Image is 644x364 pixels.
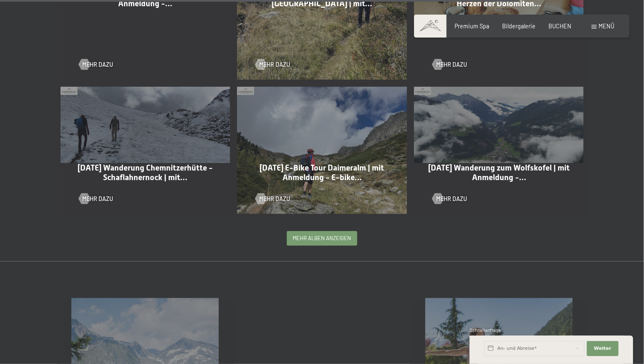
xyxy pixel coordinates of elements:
[259,60,290,69] span: Mehr dazu
[79,60,114,69] a: Mehr dazu
[436,195,467,203] span: Mehr dazu
[548,23,571,30] a: BUCHEN
[78,163,213,182] span: [DATE] Wanderung Chemnitzerhütte - Schaflahnernock | mit…
[79,195,114,203] a: Mehr dazu
[255,195,290,203] a: Mehr dazu
[502,23,535,30] a: Bildergalerie
[587,341,619,356] button: Weiter
[594,345,611,352] span: Weiter
[470,327,501,333] span: Schnellanfrage
[432,60,467,69] a: Mehr dazu
[432,195,467,203] a: Mehr dazu
[455,23,489,30] a: Premium Spa
[259,195,290,203] span: Mehr dazu
[599,23,615,30] span: Menü
[428,163,570,182] span: [DATE] Wanderung zum Wolfskofel | mit Anmeldung -…
[260,163,384,182] span: [DATE] E-Bike Tour Daimeralm | mit Anmeldung - E-bike…
[436,60,467,69] span: Mehr dazu
[82,60,113,69] span: Mehr dazu
[82,195,113,203] span: Mehr dazu
[255,60,290,69] a: Mehr dazu
[293,234,351,242] span: mehr Alben anzeigen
